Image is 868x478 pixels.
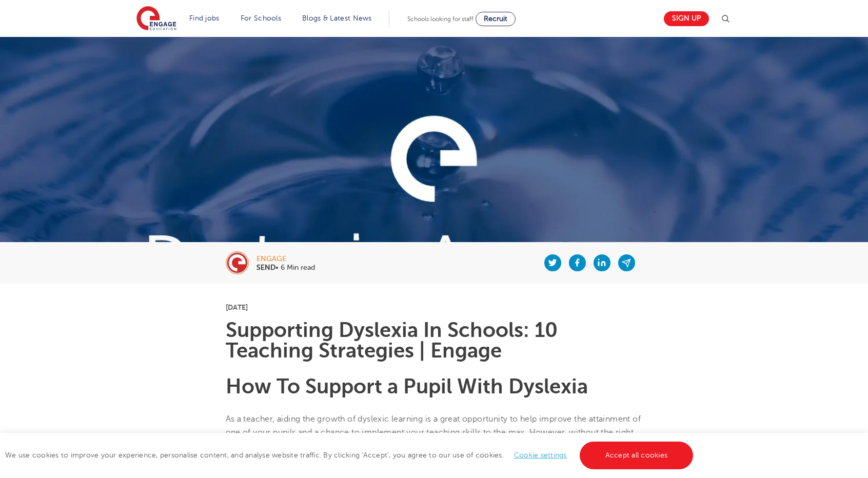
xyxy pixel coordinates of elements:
a: Find jobs [189,14,220,22]
span: As a teacher, aiding the growth of dyslexic learning is a great opportunity to help improve the a... [226,414,641,464]
b: How To Support a Pupil With Dyslexia [226,375,588,398]
span: Recruit [484,15,507,23]
div: engage [257,255,315,263]
img: Engage Education [136,6,176,32]
b: SEND [257,264,275,271]
a: Cookie settings [514,451,567,459]
a: For Schools [241,14,281,22]
p: [DATE] [226,304,643,311]
a: Sign up [664,11,709,26]
span: We use cookies to improve your experience, personalise content, and analyse website traffic. By c... [5,451,696,459]
h1: Supporting Dyslexia In Schools: 10 Teaching Strategies | Engage [226,320,643,361]
a: Recruit [476,12,516,26]
a: Blogs & Latest News [302,14,372,22]
p: • 6 Min read [257,264,315,271]
span: Schools looking for staff [407,15,474,23]
a: Accept all cookies [580,442,694,469]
